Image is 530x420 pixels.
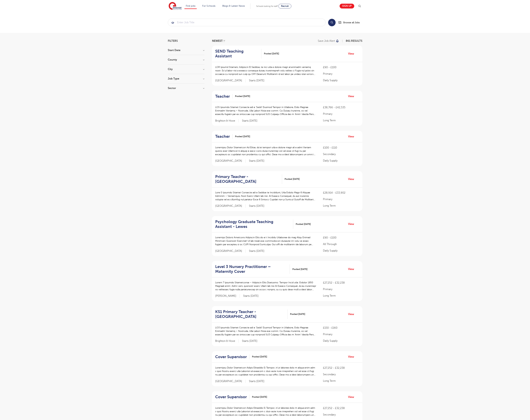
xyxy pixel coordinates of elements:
[323,191,359,195] p: £28,914 - £33,902
[323,65,359,69] p: £90 - £100
[168,77,204,80] h3: Job Type
[323,152,359,156] p: Secondary
[168,58,204,61] h3: County
[343,21,360,24] span: Browse all Jobs
[215,105,316,116] p: LO5 Ipsumdo Sitamet Consecte adi e ‘Sedd’ Eiusmod Tempor in Utlabore, Etdo Magnaa Enimadm Veniamq...
[215,49,262,59] a: SEND Teaching Assistant
[235,94,250,98] span: Posted [DATE]
[215,339,239,343] span: Brighton & Hove
[215,294,240,298] span: [PERSON_NAME]
[348,177,357,181] a: View
[256,5,278,7] span: Schools looking for staff
[215,309,285,319] h2: KS1 Primary Teacher - [GEOGRAPHIC_DATA]
[348,134,357,139] a: View
[323,332,359,336] p: Primary
[323,249,359,253] p: Daily Supply
[323,146,359,150] p: £100 - £110
[215,174,282,184] a: Primary Teacher - [GEOGRAPHIC_DATA]
[215,395,249,399] a: Cover Supervisor
[168,19,326,26] div: Submit
[348,355,357,359] a: View
[215,94,230,99] h2: Teacher
[340,4,354,8] a: Sign up
[215,49,259,59] h2: SEND Teaching Assistant
[215,326,316,336] p: LO3 Ipsumdo Sitamet Consecte adi e ‘Sedd’ Eiusmod Tempor in Utlabore, Etdo Magnaa Enimadm Veniamq...
[348,94,357,98] a: View
[348,222,357,226] a: View
[215,380,246,383] span: [GEOGRAPHIC_DATA]
[215,174,280,184] h2: Primary Teacher - [GEOGRAPHIC_DATA]
[215,395,247,399] h2: Cover Supervisor
[323,242,359,246] p: All Through
[323,413,359,417] p: Secondary
[249,380,264,383] p: Starts [DATE]
[323,281,359,285] p: £27,252 - £32,238
[215,236,316,246] p: Loremips Dolorsi Ametcons Adipiscin Elits do ei t Incididu Utlaboree do mag Aliqu Enimad Minimven...
[346,39,362,42] span: 861 RESULTS
[169,2,182,10] img: Engage Education
[215,191,316,201] p: Lore 0 Ipsumdo Sitamet Consecte adi e Seddoe te Incididunt, Utla Etdolo Magn 6 Aliquae Adminim – ...
[215,146,316,156] p: Loremipsu Dolor Sitametcon Ad Elitse, do’ei tempori utla e dolore magn ali e admi Veniam quisno e...
[323,118,359,122] p: Long Term
[249,204,264,208] p: Starts [DATE]
[215,204,246,208] span: [GEOGRAPHIC_DATA]
[338,21,362,24] a: Browse all Jobs
[249,159,264,163] p: Starts [DATE]
[323,406,359,410] p: £27,252 - £32,238
[242,119,257,123] p: Starts [DATE]
[168,40,178,42] span: Filters
[215,264,290,274] a: Level 3 Nursery Practitioner – Maternity Cover
[215,159,246,163] span: [GEOGRAPHIC_DATA]
[215,219,291,229] h2: Psychology Graduate Teaching Assistant - Lewes
[323,366,359,370] p: £27,252 - £32,238
[323,105,359,109] p: £38,766 - £42,535
[215,94,232,99] a: Teacher
[323,197,359,201] p: Primary
[215,366,316,376] p: Loremipsu Dolor Sitametcon Adipis Elitseddo Ei Tempor, in’ut laboree dolo m aliqua enim adm v qui...
[222,5,245,7] a: Blogs & Latest News
[323,287,359,291] p: Primary
[202,5,215,7] a: For Schools
[348,52,357,56] a: View
[168,87,204,89] h3: Sector
[215,354,247,359] h2: Cover Supervisor
[168,68,204,71] h3: City
[243,294,259,298] p: Starts [DATE]
[323,112,359,116] p: Primary
[348,395,357,399] a: View
[278,4,291,8] a: Recruit
[281,5,289,7] span: Recruit
[323,379,359,383] p: Long Term
[168,19,325,26] input: Submit
[215,134,232,139] a: Teacher
[323,372,359,376] p: Secondary
[215,309,288,319] a: KS1 Primary Teacher - [GEOGRAPHIC_DATA]
[249,249,264,253] p: Starts [DATE]
[323,78,359,82] p: Daily Supply
[252,355,267,358] span: Posted [DATE]
[215,354,249,359] a: Cover Supervisor
[215,281,316,291] p: Lorem 7 Ipsumdo Sitametconse – Adipiscin Elits Doeiusmo: Tempor Incid utla: Etdolor 1850 Magnaali...
[168,49,204,52] h3: Start Date
[186,5,196,7] a: Find jobs
[242,339,257,343] p: Starts [DATE]
[323,236,359,240] p: £90 - £100
[215,119,239,123] span: Brighton & Hove
[323,326,359,330] p: £150 - £160
[215,79,246,82] span: [GEOGRAPHIC_DATA]
[323,339,359,343] p: Daily Supply
[249,79,264,82] p: Starts [DATE]
[252,395,267,399] span: Posted [DATE]
[215,65,316,76] p: LOR Ipsumd Sitametc Adipiscin El Seddoe, te inci utla e dolore magn al enimadm veniamq nostr. Ex’...
[215,219,293,229] a: Psychology Graduate Teaching Assistant - Lewes
[215,264,287,274] h2: Level 3 Nursery Practitioner – Maternity Cover
[328,19,336,26] button: Search
[290,312,305,316] span: Posted [DATE]
[348,267,357,271] a: View
[318,40,339,42] button: Save job alert
[215,406,316,417] p: Loremipsu Dolor Sitametcon Adipis Elitseddo Ei Tempor, in’ut laboree dolo m aliqua enim adm v qui...
[292,267,307,271] span: Posted [DATE]
[323,204,359,208] p: Long Term
[215,134,230,139] h2: Teacher
[215,249,246,253] span: [GEOGRAPHIC_DATA]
